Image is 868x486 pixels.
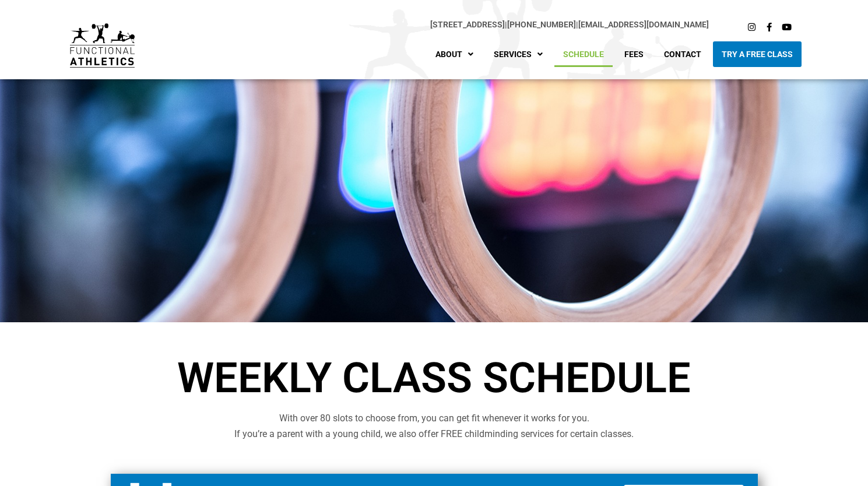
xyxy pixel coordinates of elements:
a: Try A Free Class [713,41,802,67]
span: | [430,20,507,29]
a: Fees [616,41,652,67]
a: Schedule [554,41,613,67]
a: Contact [655,41,710,67]
a: [PHONE_NUMBER] [507,20,576,29]
a: Services [485,41,551,67]
a: [EMAIL_ADDRESS][DOMAIN_NAME] [578,20,709,29]
img: default-logo [70,23,135,68]
a: About [427,41,482,67]
h1: Weekly Class Schedule [108,357,761,399]
p: With over 80 slots to choose from, you can get fit whenever it works for you. If you’re a parent ... [108,411,761,442]
a: [STREET_ADDRESS] [430,20,505,29]
p: | [158,18,709,31]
